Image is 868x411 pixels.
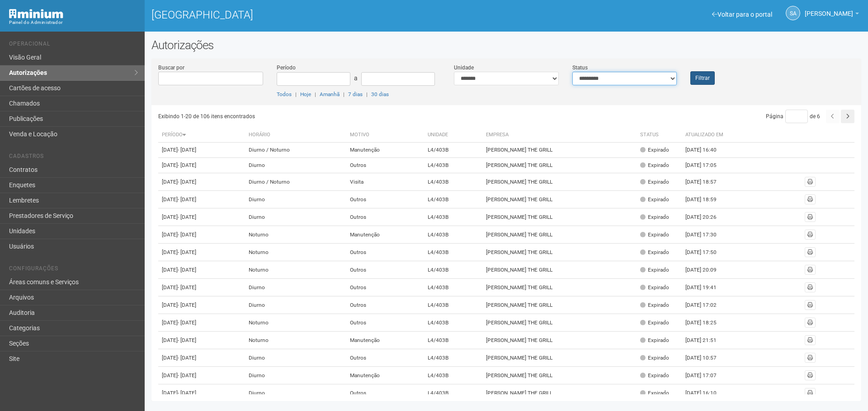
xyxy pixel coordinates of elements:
[245,367,346,384] td: Diurno
[640,337,669,344] div: Expirado
[245,261,346,279] td: Noturno
[424,244,483,261] td: L4/403B
[178,302,196,308] span: - [DATE]
[640,389,669,397] div: Expirado
[178,162,196,168] span: - [DATE]
[178,355,196,361] span: - [DATE]
[346,244,424,261] td: Outros
[482,384,637,402] td: [PERSON_NAME] THE GRILL
[640,372,669,379] div: Expirado
[346,261,424,279] td: Outros
[346,208,424,226] td: Outros
[245,244,346,261] td: Noturno
[424,128,483,143] th: Unidade
[682,384,731,402] td: [DATE] 16:10
[245,332,346,349] td: Noturno
[178,147,196,153] span: - [DATE]
[346,332,424,349] td: Manutenção
[640,231,669,239] div: Expirado
[178,284,196,291] span: - [DATE]
[712,11,772,18] a: Voltar para o portal
[158,384,245,402] td: [DATE]
[366,91,368,97] span: |
[245,226,346,244] td: Noturno
[151,38,861,52] h2: Autorizações
[9,265,138,275] li: Configurações
[277,64,296,72] label: Período
[682,279,731,296] td: [DATE] 19:41
[482,314,637,332] td: [PERSON_NAME] THE GRILL
[424,226,483,244] td: L4/403B
[9,153,138,162] li: Cadastros
[178,390,196,396] span: - [DATE]
[346,296,424,314] td: Outros
[158,208,245,226] td: [DATE]
[482,261,637,279] td: [PERSON_NAME] THE GRILL
[178,179,196,185] span: - [DATE]
[424,279,483,296] td: L4/403B
[682,158,731,173] td: [DATE] 17:05
[346,314,424,332] td: Outros
[9,18,138,27] div: Painel do Administrador
[245,384,346,402] td: Diurno
[424,314,483,332] td: L4/403B
[482,208,637,226] td: [PERSON_NAME] THE GRILL
[245,349,346,367] td: Diurno
[9,9,63,18] img: Minium
[178,372,196,379] span: - [DATE]
[315,91,316,97] span: |
[346,158,424,173] td: Outros
[682,367,731,384] td: [DATE] 17:07
[320,91,340,97] a: Amanhã
[682,128,731,143] th: Atualizado em
[178,231,196,238] span: - [DATE]
[245,143,346,158] td: Diurno / Noturno
[158,314,245,332] td: [DATE]
[805,1,853,17] span: Silvio Anjos
[640,162,669,169] div: Expirado
[346,384,424,402] td: Outros
[300,91,311,97] a: Hoje
[346,349,424,367] td: Outros
[245,173,346,191] td: Diurno / Noturno
[482,173,637,191] td: [PERSON_NAME] THE GRILL
[482,128,637,143] th: Empresa
[295,91,297,97] span: |
[151,9,500,21] h1: [GEOGRAPHIC_DATA]
[682,349,731,367] td: [DATE] 10:57
[346,143,424,158] td: Manutenção
[482,296,637,314] td: [PERSON_NAME] THE GRILL
[245,191,346,208] td: Diurno
[424,384,483,402] td: L4/403B
[178,249,196,255] span: - [DATE]
[178,267,196,273] span: - [DATE]
[640,178,669,186] div: Expirado
[682,296,731,314] td: [DATE] 17:02
[682,173,731,191] td: [DATE] 18:57
[158,244,245,261] td: [DATE]
[158,261,245,279] td: [DATE]
[158,110,508,123] div: Exibindo 1-20 de 106 itens encontrados
[158,279,245,296] td: [DATE]
[640,301,669,309] div: Expirado
[482,226,637,244] td: [PERSON_NAME] THE GRILL
[640,284,669,291] div: Expirado
[424,349,483,367] td: L4/403B
[245,314,346,332] td: Noturno
[682,314,731,332] td: [DATE] 18:25
[348,91,363,97] a: 7 dias
[277,91,292,97] a: Todos
[158,143,245,158] td: [DATE]
[424,332,483,349] td: L4/403B
[245,158,346,173] td: Diurno
[346,191,424,208] td: Outros
[482,158,637,173] td: [PERSON_NAME] THE GRILL
[424,173,483,191] td: L4/403B
[682,226,731,244] td: [DATE] 17:30
[454,64,474,72] label: Unidade
[424,367,483,384] td: L4/403B
[178,319,196,326] span: - [DATE]
[637,128,682,143] th: Status
[424,208,483,226] td: L4/403B
[346,128,424,143] th: Motivo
